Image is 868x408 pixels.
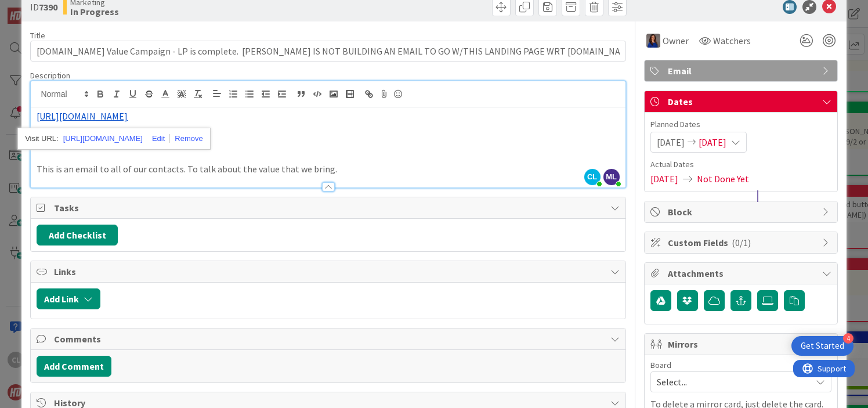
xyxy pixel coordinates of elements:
[37,110,128,122] a: [URL][DOMAIN_NAME]
[663,34,689,48] span: Owner
[801,340,844,352] div: Get Started
[697,172,749,186] span: Not Done Yet
[699,135,726,149] span: [DATE]
[37,356,111,377] button: Add Comment
[713,34,751,48] span: Watchers
[791,336,853,356] div: Open Get Started checklist, remaining modules: 4
[54,332,604,346] span: Comments
[843,333,853,344] div: 4
[732,237,751,248] span: ( 0/1 )
[603,169,620,185] span: ML
[650,361,671,369] span: Board
[30,70,70,81] span: Description
[54,265,604,279] span: Links
[37,288,100,309] button: Add Link
[70,7,119,16] b: In Progress
[37,163,619,176] p: This is an email to all of our contacts. To talk about the value that we bring.
[24,2,53,16] span: Support
[668,64,816,78] span: Email
[650,172,678,186] span: [DATE]
[657,374,805,390] span: Select...
[30,41,625,62] input: type card name here...
[668,205,816,219] span: Block
[63,131,143,146] a: [URL][DOMAIN_NAME]
[54,201,604,215] span: Tasks
[668,236,816,250] span: Custom Fields
[37,136,619,149] p: September Value Campaign.
[650,118,831,131] span: Planned Dates
[39,1,57,13] b: 7390
[668,95,816,109] span: Dates
[657,135,685,149] span: [DATE]
[650,158,831,171] span: Actual Dates
[30,30,45,41] label: Title
[646,34,660,48] img: SL
[668,266,816,280] span: Attachments
[37,225,118,245] button: Add Checklist
[584,169,601,185] span: CL
[668,337,816,351] span: Mirrors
